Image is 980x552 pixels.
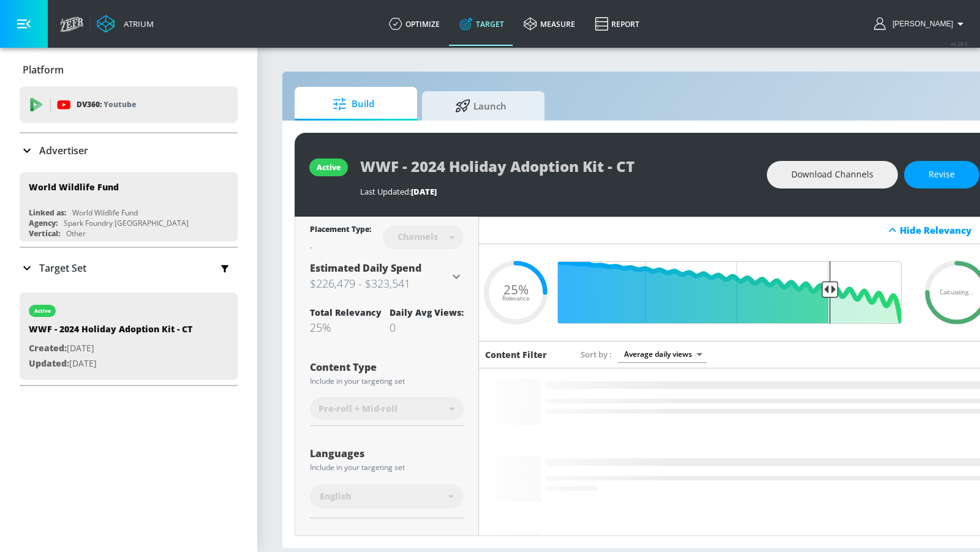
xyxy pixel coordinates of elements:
span: v 4.28.0 [951,40,968,47]
div: WWF - 2024 Holiday Adoption Kit - CT [29,323,192,341]
span: English [320,490,351,502]
span: Created: [29,342,67,354]
p: [DATE] [29,356,192,371]
span: Revise [929,167,955,182]
div: Target Set [20,248,238,288]
button: Download Channels [767,161,898,188]
span: Calculating... [940,289,974,296]
span: Download Channels [791,167,873,182]
div: 0 [390,320,464,335]
h6: Content Filter [485,349,547,360]
div: Other [66,228,86,239]
span: Sort by [581,349,612,360]
a: Atrium [97,15,154,33]
div: Placement Type: [310,224,371,237]
div: Atrium [119,18,154,29]
p: Youtube [104,98,136,111]
div: Vertical: [29,228,60,239]
div: World Wildlife Fund [72,207,138,218]
div: Estimated Daily Spend$226,479 - $323,541 [310,261,464,292]
div: English [310,484,464,509]
p: [DATE] [29,341,192,356]
div: active [34,308,51,314]
div: Content Type [310,362,464,372]
div: Spark Foundry [GEOGRAPHIC_DATA] [64,218,189,228]
a: Target [450,2,514,46]
div: Daily Avg Views: [390,307,464,318]
a: Report [585,2,649,46]
div: Channels [391,231,444,242]
span: Estimated Daily Spend [310,261,421,275]
div: World Wildlife FundLinked as:World Wildlife FundAgency:Spark Foundry [GEOGRAPHIC_DATA]Vertical:Other [20,172,238,242]
button: [PERSON_NAME] [874,17,968,31]
div: Advertiser [20,133,238,168]
p: Advertiser [39,144,88,157]
p: DV360: [77,98,136,111]
div: Include in your targeting set [310,378,464,385]
span: 25% [503,283,529,296]
div: DV360: Youtube [20,86,238,123]
h3: $226,479 - $323,541 [310,275,449,292]
span: Updated: [29,357,69,369]
span: Build [307,89,400,119]
a: optimize [379,2,450,46]
span: Pre-roll + Mid-roll [318,403,398,415]
div: activeWWF - 2024 Holiday Adoption Kit - CTCreated:[DATE]Updated:[DATE] [20,293,238,380]
div: Total Relevancy [310,307,382,318]
button: Revise [904,161,979,188]
div: Linked as: [29,207,66,218]
div: World Wildlife Fund [29,181,119,193]
div: Languages [310,449,464,458]
div: active [317,162,341,173]
div: Platform [20,53,238,87]
span: Launch [434,91,527,121]
span: Relevance [502,296,529,302]
p: Platform [23,63,64,76]
a: measure [514,2,585,46]
p: Target Set [39,261,86,275]
div: Agency: [29,218,58,228]
span: login as: anthony.tran@zefr.com [888,20,953,28]
div: Average daily views [618,346,707,362]
div: Last Updated: [360,186,755,197]
div: 25% [310,320,382,335]
input: Final Threshold [565,261,908,324]
span: [DATE] [411,186,437,197]
div: Include in your targeting set [310,464,464,471]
